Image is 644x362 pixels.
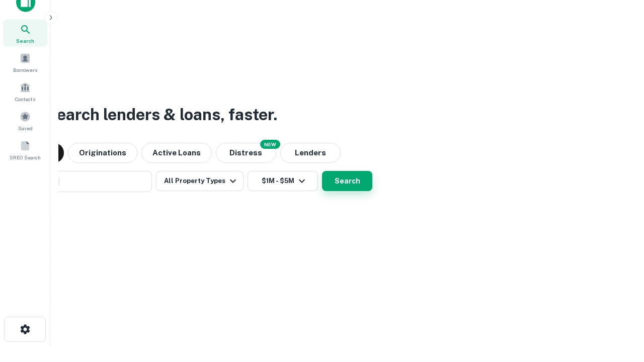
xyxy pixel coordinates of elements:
span: Borrowers [13,66,37,74]
button: $1M - $5M [248,171,318,191]
span: SREO Search [10,153,41,161]
a: SREO Search [3,136,47,163]
button: Lenders [280,143,341,163]
h3: Search lenders & loans, faster. [46,103,277,127]
div: NEW [260,140,280,149]
a: Search [3,20,47,47]
span: Search [16,37,34,45]
a: Borrowers [3,49,47,76]
a: Saved [3,107,47,134]
button: Active Loans [141,143,212,163]
span: Saved [18,124,33,132]
button: Search distressed loans with lien and other non-mortgage details. [216,143,276,163]
button: Originations [68,143,137,163]
a: Contacts [3,78,47,105]
button: Search [322,171,372,191]
button: All Property Types [156,171,244,191]
span: Contacts [15,95,35,103]
iframe: Chat Widget [594,282,644,330]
